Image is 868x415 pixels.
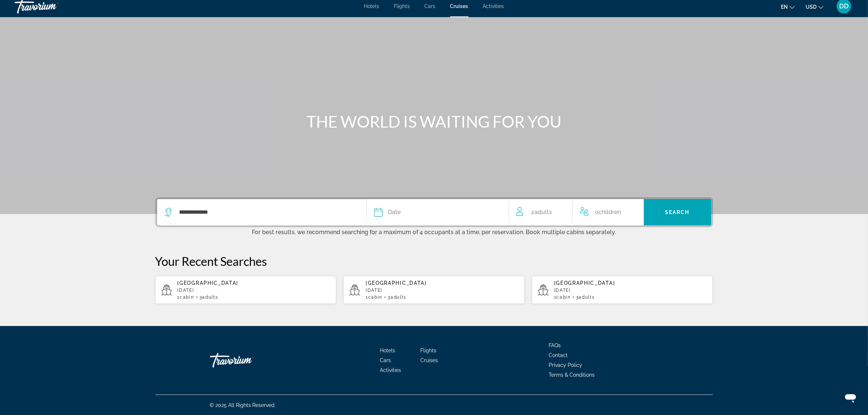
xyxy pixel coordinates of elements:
a: Flights [394,3,410,9]
a: Activities [380,367,401,373]
button: Travelers: 2 adults, 0 children [509,199,644,225]
a: Privacy Policy [549,362,583,368]
button: [GEOGRAPHIC_DATA][DATE]1cabin3Adults [155,276,336,304]
span: Adults [535,209,552,216]
iframe: Кнопка запуска окна обмена сообщениями [839,386,862,409]
span: 1 [366,295,382,300]
button: Search [644,199,711,225]
a: Flights [420,348,436,353]
button: [GEOGRAPHIC_DATA][DATE]1cabin3Adults [532,276,713,304]
span: 3 [388,295,406,300]
span: USD [806,4,817,10]
button: Change currency [806,1,824,12]
button: Change language [781,1,795,12]
span: Search [665,209,690,215]
span: Children [599,209,621,216]
p: For best results, we recommend searching for a maximum of 4 occupants at a time, per reservation.... [155,227,713,236]
span: 1 [554,295,571,300]
button: [GEOGRAPHIC_DATA][DATE]1cabin3Adults [343,276,525,304]
a: Travorium [210,349,283,371]
span: [GEOGRAPHIC_DATA] [366,280,427,286]
span: cabin [180,295,194,300]
span: 2 [532,207,552,217]
span: 0 [595,207,621,217]
a: Activities [483,3,504,9]
a: FAQs [549,342,561,348]
span: [GEOGRAPHIC_DATA] [178,280,239,286]
a: Cars [425,3,436,9]
h1: THE WORLD IS WAITING FOR YOU [297,112,571,131]
span: cabin [368,295,382,300]
a: Hotels [380,348,395,353]
span: Date [388,207,401,217]
p: Your Recent Searches [155,254,713,268]
span: cabin [557,295,571,300]
a: Cruises [420,357,438,363]
span: [GEOGRAPHIC_DATA] [554,280,615,286]
a: Hotels [364,3,379,9]
p: [DATE] [554,288,707,293]
span: © 2025 All Rights Reserved. [210,402,276,408]
span: 3 [576,295,595,300]
p: [DATE] [178,288,331,293]
a: Contact [549,352,568,358]
span: Adults [579,295,595,300]
a: Cars [380,357,391,363]
a: Cruises [450,3,468,9]
span: Adults [202,295,218,300]
div: Search widget [157,199,711,225]
span: en [781,4,788,10]
p: [DATE] [366,288,519,293]
a: Terms & Conditions [549,372,595,378]
span: DD [839,3,849,10]
span: Adults [390,295,406,300]
button: Date [374,199,501,225]
span: 3 [199,295,218,300]
span: 1 [178,295,194,300]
